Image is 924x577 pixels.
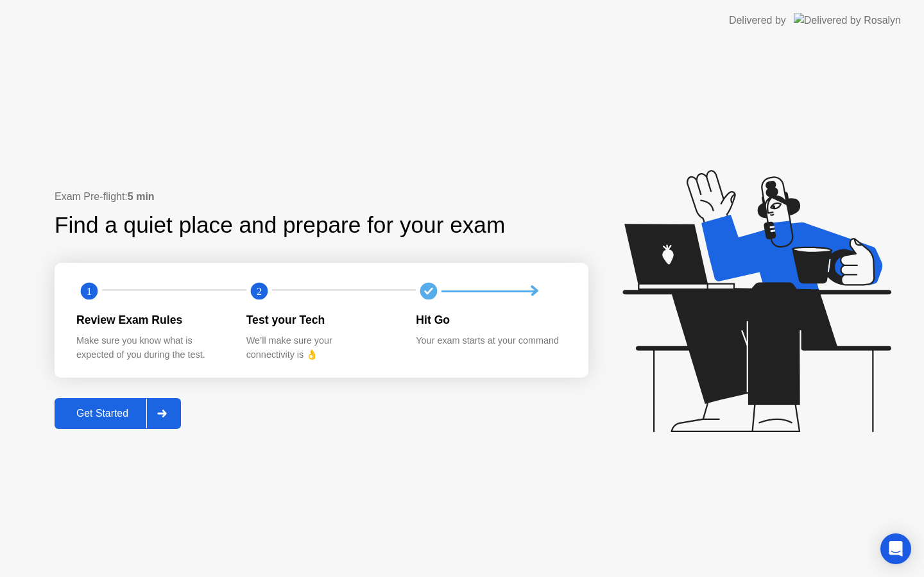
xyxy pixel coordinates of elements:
[246,334,396,362] div: We’ll make sure your connectivity is 👌
[55,189,588,205] div: Exam Pre-flight:
[880,533,911,564] div: Open Intercom Messenger
[55,398,181,429] button: Get Started
[257,285,262,297] text: 2
[794,13,901,28] img: Delivered by Rosalyn
[87,285,92,297] text: 1
[246,312,396,328] div: Test your Tech
[55,208,507,242] div: Find a quiet place and prepare for your exam
[76,312,226,328] div: Review Exam Rules
[729,13,786,28] div: Delivered by
[416,334,565,348] div: Your exam starts at your command
[128,191,155,202] b: 5 min
[58,408,146,419] div: Get Started
[76,334,226,362] div: Make sure you know what is expected of you during the test.
[416,312,565,328] div: Hit Go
